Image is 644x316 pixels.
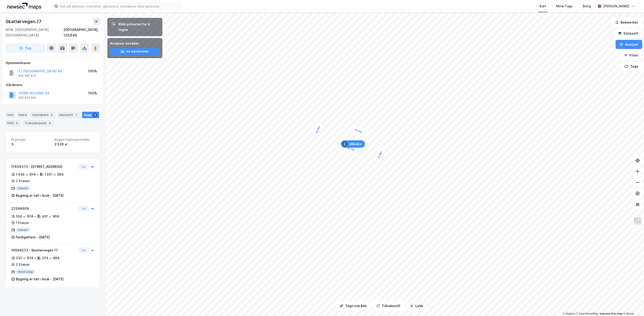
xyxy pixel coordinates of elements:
[110,48,160,55] button: Vis eiendommer
[576,312,599,315] a: OpenStreetMap
[110,41,160,46] div: Analyser området
[351,125,366,136] div: Map marker
[603,3,629,9] div: [PERSON_NAME]
[34,215,36,218] div: •
[621,294,644,316] iframe: Chat Widget
[78,164,89,169] button: Vis
[614,29,642,38] button: Datasett
[34,256,36,260] div: •
[6,44,45,53] button: Tag
[16,193,64,198] div: Bygning er tatt i bruk - [DATE]
[55,138,94,142] span: Bygget bygningsområde
[6,60,100,66] div: Hjemmelshaver
[16,178,30,184] div: 2 Etasjer
[14,121,19,125] div: 3
[48,121,52,125] div: 6
[19,96,36,100] div: 922 674 922
[11,206,77,211] div: 22396609
[583,3,591,9] div: Bolig
[55,142,94,147] div: 2 526 ㎡
[19,74,36,78] div: 919 582 413
[16,255,33,261] div: 330 ㎡ BYA
[44,172,64,177] div: 1 661 ㎡ BRA
[16,172,36,177] div: 1 648 ㎡ BYA
[16,276,64,282] div: Bygning er tatt i bruk - [DATE]
[6,112,15,118] div: Info
[7,3,41,10] img: logo.a4113a55bc3d86da70a041830d287a7e.svg
[563,312,575,315] a: Mapbox
[118,22,159,33] div: Klikk på kartet for å tegne
[375,148,385,162] div: Map marker
[11,142,51,147] div: 3
[49,113,54,117] div: 4
[37,173,39,176] div: •
[6,27,64,38] div: 9018, [GEOGRAPHIC_DATA], [GEOGRAPHIC_DATA]
[88,90,97,96] div: 100%
[30,112,56,118] div: Leietakere
[93,113,97,117] div: 3
[611,18,642,27] button: Bokmerker
[11,248,77,253] div: 16564273 - Skattørvegen 17
[621,62,642,71] button: Tags
[82,112,99,118] div: Bygg
[64,27,100,38] div: [GEOGRAPHIC_DATA], 125/549
[16,262,30,267] div: 2 Etasjer
[312,123,324,137] div: Map marker
[6,120,21,126] div: ESG
[17,112,28,118] div: Eiere
[344,144,358,154] div: Map marker
[11,164,77,169] div: 11439373 - [STREET_ADDRESS]
[74,113,78,117] div: 1
[6,82,100,88] div: Gårdeiere
[616,40,642,49] button: Analyse
[540,3,546,9] div: Kart
[372,301,404,311] button: Tilbakestill
[42,255,60,261] div: 374 ㎡ BRA
[58,112,80,118] div: Datasett
[23,120,54,126] div: Transaksjoner
[11,138,51,142] span: Bygninger
[88,68,97,74] div: 100%
[406,301,427,311] button: Lukk
[78,206,89,211] button: Vis
[6,18,42,25] div: Skattørvegen 17
[58,3,180,10] input: Søk på adresse, matrikkel, gårdeiere, leietakere eller personer
[556,3,573,9] div: Mine Tags
[16,234,50,240] div: Ferdigattest - [DATE]
[633,217,642,225] img: Z
[78,248,89,253] button: Vis
[16,214,33,219] div: 504 ㎡ BYA
[621,294,644,316] div: Kontrollprogram for chat
[341,140,365,148] div: Map marker
[620,51,642,60] button: Filter
[336,301,371,311] button: Tegn område
[600,312,622,315] a: Improve this map
[42,214,59,219] div: 491 ㎡ BRA
[16,220,29,226] div: 1 Etasjer
[342,141,347,147] div: 1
